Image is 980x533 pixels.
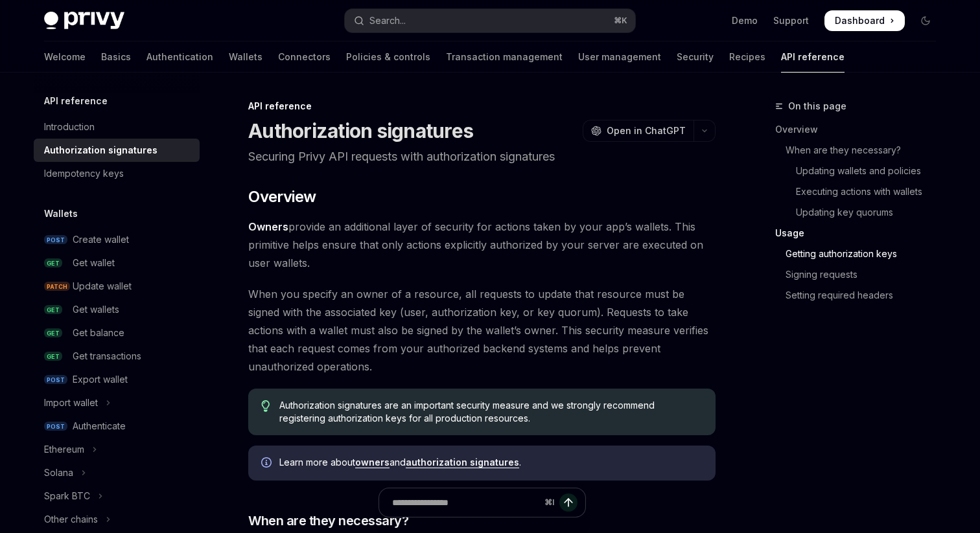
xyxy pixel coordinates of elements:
a: User management [578,41,661,73]
div: Get transactions [73,348,141,364]
h5: Wallets [44,206,78,221]
div: Create wallet [73,232,129,247]
a: Updating wallets and policies [775,161,946,181]
a: owners [355,457,390,468]
button: Toggle Other chains section [34,508,200,531]
div: Other chains [44,512,98,527]
div: Get balance [73,325,124,341]
span: GET [44,305,62,315]
span: Overview [248,187,316,207]
a: Introduction [34,115,200,139]
div: Export wallet [73,372,128,387]
a: Signing requests [775,264,946,285]
a: Basics [101,41,131,73]
div: Spark BTC [44,488,90,504]
a: Overview [775,119,946,140]
a: Connectors [278,41,331,73]
span: GET [44,352,62,361]
a: Idempotency keys [34,162,200,185]
div: Ethereum [44,442,84,457]
span: Open in ChatGPT [607,124,686,137]
a: Security [677,41,714,73]
span: On this page [788,98,846,114]
span: POST [44,422,67,431]
a: Setting required headers [775,285,946,306]
a: Authorization signatures [34,139,200,162]
a: Getting authorization keys [775,244,946,264]
button: Toggle Solana section [34,461,200,484]
div: Introduction [44,119,95,135]
a: GETGet transactions [34,345,200,368]
a: When are they necessary? [775,140,946,161]
svg: Info [261,457,274,470]
h5: API reference [44,93,108,109]
div: Authorization signatures [44,142,157,158]
div: Authenticate [73,418,126,434]
input: Ask a question... [392,488,539,517]
a: Welcome [44,41,86,73]
a: Usage [775,223,946,244]
button: Open search [345,9,635,32]
div: Solana [44,465,73,481]
a: Policies & controls [346,41,430,73]
button: Toggle dark mode [915,10,936,31]
a: Executing actions with wallets [775,181,946,202]
button: Toggle Import wallet section [34,391,200,414]
h1: Authorization signatures [248,119,473,142]
a: Recipes [729,41,765,73]
a: Transaction management [446,41,563,73]
div: Idempotency keys [44,166,124,181]
a: API reference [781,41,845,73]
div: Get wallets [73,302,119,317]
a: Dashboard [824,10,905,31]
a: authorization signatures [406,457,519,468]
span: GET [44,258,62,268]
span: POST [44,235,67,245]
a: POSTAuthenticate [34,414,200,438]
a: Owners [248,220,288,234]
svg: Tip [261,400,270,412]
a: POSTCreate wallet [34,228,200,251]
a: Authentication [146,41,213,73]
span: provide an additional layer of security for actions taken by your app’s wallets. This primitive h... [248,218,716,272]
a: PATCHUpdate wallet [34,275,200,298]
a: Updating key quorums [775,202,946,223]
span: POST [44,375,67,385]
a: Demo [732,14,758,27]
a: Support [773,14,809,27]
span: Learn more about and . [279,456,703,469]
span: Authorization signatures are an important security measure and we strongly recommend registering ... [279,399,703,425]
button: Open in ChatGPT [583,120,694,142]
span: When you specify an owner of a resource, all requests to update that resource must be signed with... [248,285,716,376]
span: Dashboard [835,14,885,27]
p: Securing Privy API requests with authorization signatures [248,148,716,166]
div: Search... [369,13,406,28]
a: GETGet balance [34,321,200,345]
a: GETGet wallets [34,298,200,321]
div: API reference [248,100,716,113]
button: Toggle Spark BTC section [34,484,200,508]
a: GETGet wallet [34,251,200,275]
div: Get wallet [73,255,115,271]
button: Toggle Ethereum section [34,438,200,461]
div: Import wallet [44,395,98,411]
button: Send message [559,493,577,512]
span: ⌘ K [614,16,627,26]
img: dark logo [44,12,124,30]
div: Update wallet [73,278,132,294]
span: GET [44,328,62,338]
a: POSTExport wallet [34,368,200,391]
a: Wallets [229,41,262,73]
span: PATCH [44,282,70,291]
